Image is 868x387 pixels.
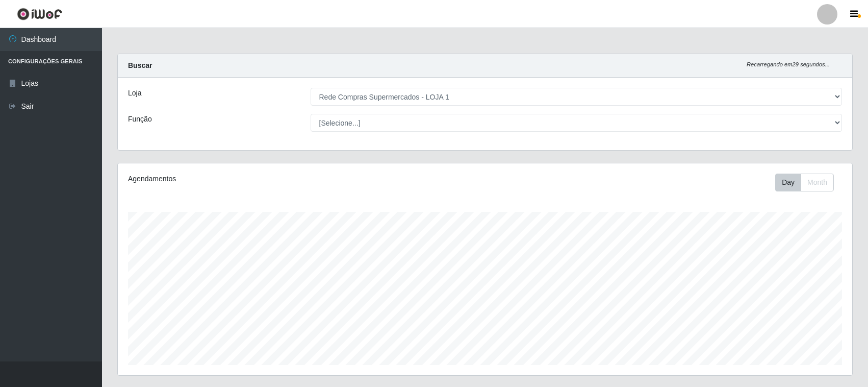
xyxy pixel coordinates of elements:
button: Day [775,174,801,191]
button: Month [801,174,834,191]
label: Função [128,114,152,125]
div: Toolbar with button groups [775,174,842,191]
i: Recarregando em 29 segundos... [747,61,830,67]
label: Loja [128,88,141,99]
div: First group [775,174,834,191]
img: CoreUI Logo [17,8,62,20]
strong: Buscar [128,61,152,69]
div: Agendamentos [128,174,417,184]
